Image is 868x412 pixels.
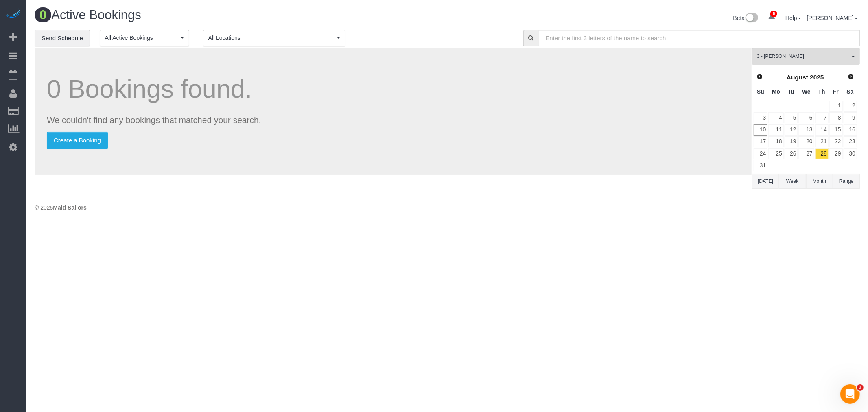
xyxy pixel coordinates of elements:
[768,136,783,147] a: 18
[802,88,811,95] span: Wednesday
[754,71,765,83] a: Prev
[754,148,767,159] a: 24
[785,124,798,135] a: 12
[47,75,739,103] h1: 0 Bookings found.
[815,148,829,159] a: 28
[779,174,806,189] button: Week
[757,53,850,60] span: 3 - [PERSON_NAME]
[47,114,739,126] p: We couldn't find any bookings that matched your search.
[787,74,808,81] span: August
[829,124,843,135] a: 15
[833,174,860,189] button: Range
[785,15,801,21] a: Help
[844,101,857,112] a: 2
[815,112,829,123] a: 7
[810,74,824,81] span: 2025
[768,124,783,135] a: 11
[788,88,794,95] span: Tuesday
[768,148,783,159] a: 25
[754,136,767,147] a: 17
[208,34,335,42] span: All Locations
[754,124,767,135] a: 10
[844,148,857,159] a: 30
[806,174,833,189] button: Month
[770,11,777,17] span: 6
[844,112,857,123] a: 9
[752,48,860,65] button: 3 - [PERSON_NAME]
[757,88,764,95] span: Sunday
[840,384,860,404] iframe: Intercom live chat
[764,8,780,26] a: 6
[848,73,854,80] span: Next
[745,13,758,24] img: New interface
[754,112,767,123] a: 3
[733,15,759,21] a: Beta
[798,112,814,123] a: 6
[815,124,829,135] a: 14
[829,136,843,147] a: 22
[754,160,767,171] a: 31
[35,30,90,47] a: Send Schedule
[844,136,857,147] a: 23
[35,204,860,212] div: © 2025
[845,71,857,83] a: Next
[818,88,825,95] span: Thursday
[798,124,814,135] a: 13
[798,136,814,147] a: 20
[847,88,854,95] span: Saturday
[785,148,798,159] a: 26
[807,15,858,21] a: [PERSON_NAME]
[5,8,21,20] img: Automaid Logo
[829,148,843,159] a: 29
[752,48,860,61] ol: All Teams
[829,101,843,112] a: 1
[203,30,345,46] button: All Locations
[47,132,108,149] a: Create a Booking
[785,112,798,123] a: 5
[105,34,179,42] span: All Active Bookings
[785,136,798,147] a: 19
[829,112,843,123] a: 8
[53,204,86,211] strong: Maid Sailors
[857,384,864,391] span: 3
[35,8,441,22] h1: Active Bookings
[768,112,783,123] a: 4
[756,73,763,80] span: Prev
[844,124,857,135] a: 16
[833,88,839,95] span: Friday
[815,136,829,147] a: 21
[752,174,779,189] button: [DATE]
[35,7,51,22] span: 0
[539,30,860,46] input: Enter the first 3 letters of the name to search
[798,148,814,159] a: 27
[772,88,780,95] span: Monday
[100,30,189,46] button: All Active Bookings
